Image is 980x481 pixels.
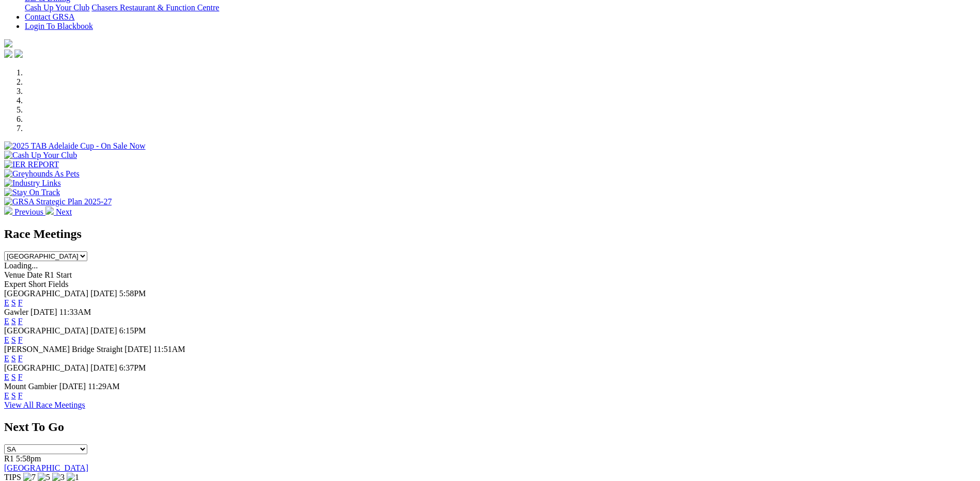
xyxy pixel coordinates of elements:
a: S [11,335,16,344]
span: [DATE] [30,308,57,316]
img: GRSA Strategic Plan 2025-27 [4,197,112,206]
img: Greyhounds As Pets [4,169,80,179]
div: Bar & Dining [25,3,976,12]
span: [DATE] [125,345,151,354]
img: Stay On Track [4,188,60,197]
a: E [4,373,9,381]
span: Date [27,270,42,279]
img: chevron-left-pager-white.svg [4,206,12,215]
a: F [18,298,23,307]
img: facebook.svg [4,50,12,58]
a: S [11,317,16,326]
span: [DATE] [59,382,86,391]
a: Contact GRSA [25,12,74,21]
span: 6:37PM [119,363,146,372]
a: Next [45,207,72,216]
span: [GEOGRAPHIC_DATA] [4,363,88,372]
a: E [4,391,9,400]
h2: Race Meetings [4,227,976,241]
span: 5:58pm [16,454,41,463]
span: Next [56,207,72,216]
span: 11:29AM [88,382,120,391]
a: [GEOGRAPHIC_DATA] [4,463,88,472]
img: logo-grsa-white.png [4,39,12,47]
a: S [11,391,16,400]
a: F [18,354,23,363]
a: Login To Blackbook [25,22,93,30]
span: Gawler [4,308,28,316]
span: Fields [48,280,68,288]
a: E [4,354,9,363]
span: Short [28,280,46,288]
span: [DATE] [90,289,117,298]
span: 6:15PM [119,326,146,335]
span: R1 Start [44,270,72,279]
span: 5:58PM [119,289,146,298]
span: 11:33AM [59,308,91,316]
a: F [18,317,23,326]
span: R1 [4,454,14,463]
a: F [18,335,23,344]
img: 2025 TAB Adelaide Cup - On Sale Now [4,141,146,151]
span: Venue [4,270,25,279]
img: IER REPORT [4,160,59,169]
a: F [18,373,23,381]
a: View All Race Meetings [4,400,85,409]
span: [DATE] [90,363,117,372]
a: E [4,317,9,326]
a: E [4,335,9,344]
a: E [4,298,9,307]
span: [GEOGRAPHIC_DATA] [4,326,88,335]
span: Mount Gambier [4,382,57,391]
span: Expert [4,280,26,288]
a: Previous [4,207,45,216]
a: Chasers Restaurant & Function Centre [91,3,219,12]
span: Loading... [4,261,38,270]
img: Industry Links [4,179,61,188]
span: 11:51AM [153,345,185,354]
span: [PERSON_NAME] Bridge Straight [4,345,122,354]
a: Cash Up Your Club [25,3,89,12]
img: Cash Up Your Club [4,151,77,160]
span: [GEOGRAPHIC_DATA] [4,289,88,298]
h2: Next To Go [4,420,976,434]
span: Previous [14,207,43,216]
a: F [18,391,23,400]
a: S [11,373,16,381]
img: chevron-right-pager-white.svg [45,206,54,215]
a: S [11,354,16,363]
img: twitter.svg [14,50,23,58]
a: S [11,298,16,307]
span: [DATE] [90,326,117,335]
